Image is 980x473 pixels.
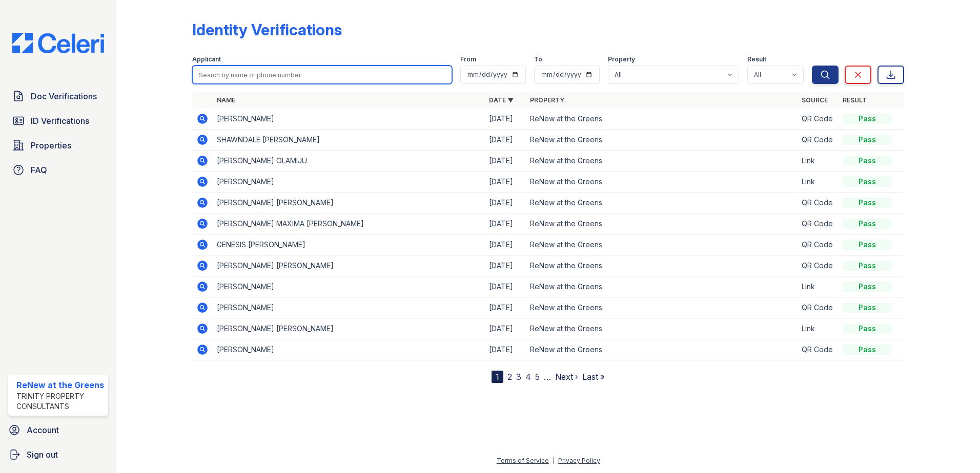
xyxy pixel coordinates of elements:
[843,96,867,104] a: Result
[213,339,485,360] td: [PERSON_NAME]
[798,234,839,255] td: QR Code
[27,448,58,461] span: Sign out
[485,171,526,192] td: [DATE]
[497,457,549,464] a: Terms of Service
[213,234,485,255] td: GENESIS [PERSON_NAME]
[213,192,485,213] td: [PERSON_NAME] [PERSON_NAME]
[213,318,485,339] td: [PERSON_NAME] [PERSON_NAME]
[798,297,839,318] td: QR Code
[526,234,798,255] td: ReNew at the Greens
[213,276,485,297] td: [PERSON_NAME]
[4,444,112,465] a: Sign out
[213,130,485,150] td: SHAWNDALE [PERSON_NAME]
[460,55,476,63] label: From
[843,240,892,250] div: Pass
[526,192,798,213] td: ReNew at the Greens
[213,109,485,130] td: [PERSON_NAME]
[843,282,892,292] div: Pass
[526,171,798,192] td: ReNew at the Greens
[747,55,766,63] label: Result
[485,130,526,150] td: [DATE]
[582,372,605,382] a: Last »
[526,339,798,360] td: ReNew at the Greens
[802,96,828,104] a: Source
[843,303,892,313] div: Pass
[16,379,104,391] div: ReNew at the Greens
[8,86,108,106] a: Doc Verifications
[192,66,452,84] input: Search by name or phone number
[843,345,892,355] div: Pass
[213,213,485,234] td: [PERSON_NAME] MAXIMA [PERSON_NAME]
[843,219,892,229] div: Pass
[544,371,551,383] span: …
[485,276,526,297] td: [DATE]
[485,234,526,255] td: [DATE]
[485,213,526,234] td: [DATE]
[8,160,108,180] a: FAQ
[485,150,526,171] td: [DATE]
[4,420,112,440] a: Account
[217,96,235,104] a: Name
[485,297,526,318] td: [DATE]
[16,391,104,412] div: Trinity Property Consultants
[526,109,798,130] td: ReNew at the Greens
[798,109,839,130] td: QR Code
[608,55,635,63] label: Property
[535,372,540,382] a: 5
[798,150,839,171] td: Link
[213,297,485,318] td: [PERSON_NAME]
[489,96,514,104] a: Date ▼
[4,33,112,53] img: CE_Logo_Blue-a8612792a0a2168367f1c8372b55b34899dd931a85d93a1a3d3e32e68fde9ad4.png
[798,213,839,234] td: QR Code
[798,339,839,360] td: QR Code
[798,318,839,339] td: Link
[843,156,892,166] div: Pass
[485,339,526,360] td: [DATE]
[843,324,892,334] div: Pass
[530,96,564,104] a: Property
[526,297,798,318] td: ReNew at the Greens
[526,213,798,234] td: ReNew at the Greens
[798,192,839,213] td: QR Code
[485,109,526,130] td: [DATE]
[192,20,342,39] div: Identity Verifications
[526,255,798,276] td: ReNew at the Greens
[843,261,892,271] div: Pass
[8,111,108,131] a: ID Verifications
[798,255,839,276] td: QR Code
[526,318,798,339] td: ReNew at the Greens
[553,457,555,464] div: |
[31,90,97,102] span: Doc Verifications
[798,276,839,297] td: Link
[31,139,71,152] span: Properties
[485,192,526,213] td: [DATE]
[526,150,798,171] td: ReNew at the Greens
[507,372,512,382] a: 2
[516,372,521,382] a: 3
[8,135,108,156] a: Properties
[213,150,485,171] td: [PERSON_NAME] OLAMIJU
[485,318,526,339] td: [DATE]
[525,372,531,382] a: 4
[558,457,600,464] a: Privacy Policy
[485,255,526,276] td: [DATE]
[555,372,578,382] a: Next ›
[31,164,47,176] span: FAQ
[798,171,839,192] td: Link
[27,424,59,436] span: Account
[534,55,542,63] label: To
[798,130,839,150] td: QR Code
[526,276,798,297] td: ReNew at the Greens
[492,371,503,383] div: 1
[843,198,892,208] div: Pass
[213,171,485,192] td: [PERSON_NAME]
[843,114,892,124] div: Pass
[526,130,798,150] td: ReNew at the Greens
[843,135,892,145] div: Pass
[192,55,221,63] label: Applicant
[213,255,485,276] td: [PERSON_NAME] [PERSON_NAME]
[843,177,892,187] div: Pass
[31,115,89,127] span: ID Verifications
